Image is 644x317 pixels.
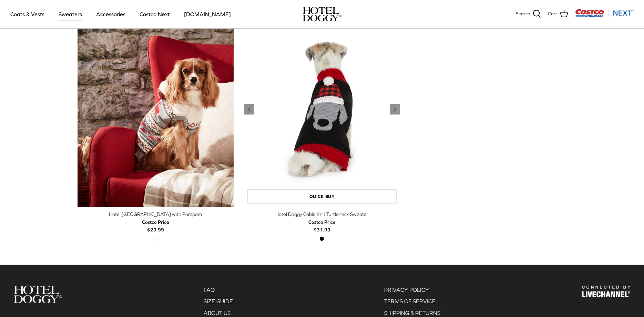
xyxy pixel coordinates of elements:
div: Hotel [GEOGRAPHIC_DATA] with Pompom [78,210,234,218]
div: Hotel Doggy Cable Knit Turtleneck Sweater [244,210,400,218]
div: Costco Price [142,218,169,226]
a: Previous [390,104,400,115]
a: PRIVACY POLICY [384,287,429,293]
a: Costco Next [133,2,176,26]
a: Sweaters [52,2,88,26]
a: ABOUT US [204,310,231,316]
a: Hotel Doggy Cable Knit Turtleneck Sweater Costco Price$31.99 [244,210,400,234]
a: [DOMAIN_NAME] [178,2,237,26]
div: Costco Price [308,218,336,226]
img: Costco Next [575,9,634,17]
a: Previous [244,104,254,115]
a: SHIPPING & RETURNS [384,310,440,316]
a: Accessories [90,2,132,26]
a: FAQ [204,287,215,293]
a: Search [516,10,541,19]
a: hoteldoggy.com hoteldoggycom [303,7,341,21]
img: Hotel Doggy Costco Next [582,286,630,298]
a: TERMS OF SERVICE [384,298,436,304]
img: Hotel Doggy Costco Next [14,286,62,303]
a: Coats & Vests [4,2,51,26]
a: Cart [548,10,568,19]
b: $29.99 [142,218,169,232]
img: hoteldoggycom [303,7,341,21]
a: Hotel Doggy Fair Isle Sweater with Pompom [78,12,234,207]
a: SIZE GUIDE [204,298,233,304]
a: Hotel [GEOGRAPHIC_DATA] with Pompom Costco Price$29.99 [78,210,234,234]
span: Search [516,10,530,18]
b: $31.99 [308,218,336,232]
a: Hotel Doggy Cable Knit Turtleneck Sweater [244,12,400,207]
a: Visit Costco Next [575,13,634,18]
a: Quick buy [247,189,397,204]
span: Cart [548,10,557,18]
